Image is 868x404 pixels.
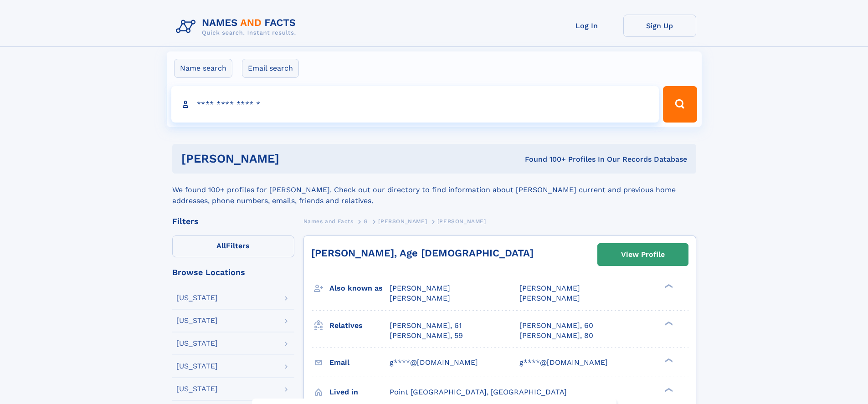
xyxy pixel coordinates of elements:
[172,15,303,39] img: Logo Names and Facts
[216,241,226,250] span: All
[329,384,390,400] h3: Lived in
[663,283,673,289] div: ❯
[181,153,402,164] h1: [PERSON_NAME]
[176,340,218,347] div: [US_STATE]
[329,318,390,333] h3: Relatives
[519,284,580,292] span: [PERSON_NAME]
[550,15,623,37] a: Log In
[390,321,462,331] a: [PERSON_NAME], 61
[242,59,299,78] label: Email search
[390,388,567,396] span: Point [GEOGRAPHIC_DATA], [GEOGRAPHIC_DATA]
[172,174,696,206] div: We found 100+ profiles for [PERSON_NAME]. Check out our directory to find information about [PERS...
[663,86,697,123] button: Search Button
[364,215,368,227] a: G
[172,235,294,257] label: Filters
[176,363,218,370] div: [US_STATE]
[663,320,673,326] div: ❯
[621,244,665,265] div: View Profile
[174,59,232,78] label: Name search
[176,385,218,393] div: [US_STATE]
[390,331,463,341] a: [PERSON_NAME], 59
[378,215,427,227] a: [PERSON_NAME]
[402,154,687,164] div: Found 100+ Profiles In Our Records Database
[303,215,354,227] a: Names and Facts
[437,218,486,225] span: [PERSON_NAME]
[176,317,218,324] div: [US_STATE]
[623,15,696,37] a: Sign Up
[663,357,673,363] div: ❯
[663,387,673,393] div: ❯
[171,86,659,123] input: search input
[311,247,534,259] a: [PERSON_NAME], Age [DEMOGRAPHIC_DATA]
[519,331,593,341] a: [PERSON_NAME], 80
[172,217,294,225] div: Filters
[378,218,427,225] span: [PERSON_NAME]
[176,294,218,302] div: [US_STATE]
[390,294,450,302] span: [PERSON_NAME]
[390,284,450,292] span: [PERSON_NAME]
[172,268,294,276] div: Browse Locations
[329,281,390,296] h3: Also known as
[329,355,390,370] h3: Email
[598,244,688,266] a: View Profile
[519,321,593,331] a: [PERSON_NAME], 60
[364,218,368,225] span: G
[519,294,580,302] span: [PERSON_NAME]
